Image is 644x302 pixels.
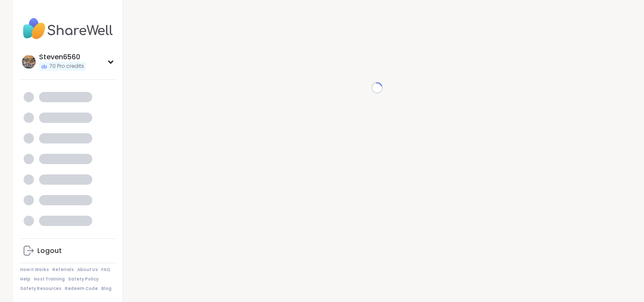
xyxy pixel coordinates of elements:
[101,286,112,292] a: Blog
[22,55,36,69] img: Steven6560
[77,267,98,273] a: About Us
[65,286,98,292] a: Redeem Code
[20,14,116,44] img: ShareWell Nav Logo
[20,286,61,292] a: Safety Resources
[37,246,62,256] div: Logout
[34,276,65,282] a: Host Training
[20,241,116,261] a: Logout
[101,267,110,273] a: FAQ
[52,267,74,273] a: Referrals
[68,276,99,282] a: Safety Policy
[49,63,84,70] span: 70 Pro credits
[20,267,49,273] a: How It Works
[39,52,86,62] div: Steven6560
[20,276,30,282] a: Help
